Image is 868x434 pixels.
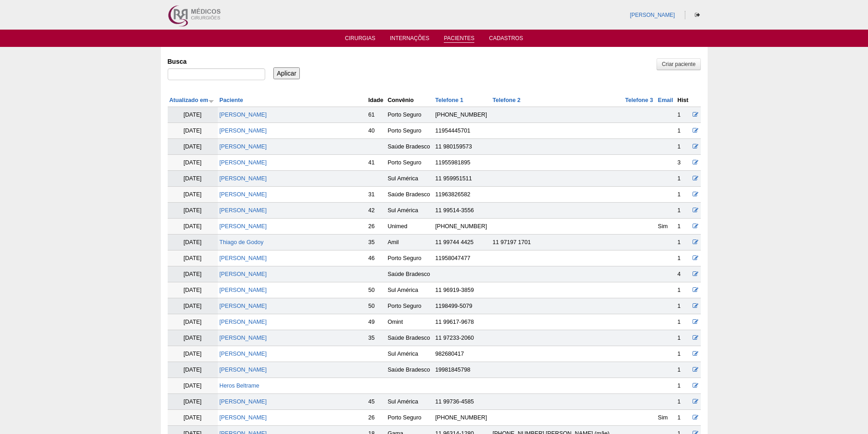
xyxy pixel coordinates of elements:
td: 1 [676,346,691,362]
a: Cirurgias [345,35,375,44]
a: [PERSON_NAME] [220,112,267,118]
a: Telefone 1 [435,97,463,103]
input: Aplicar [273,67,300,79]
td: 1 [676,378,691,394]
td: 11 96919-3859 [433,282,491,298]
a: [PERSON_NAME] [220,128,267,134]
td: Saúde Bradesco [386,362,434,378]
th: Convênio [386,94,434,107]
td: 11 980159573 [433,139,491,155]
td: 11 99617-9678 [433,314,491,330]
label: Busca [168,57,265,66]
td: [DATE] [168,155,218,171]
a: [PERSON_NAME] [220,191,267,198]
td: 4 [676,266,691,282]
td: [PHONE_NUMBER] [433,219,491,235]
td: 11 99744 4425 [433,235,491,250]
td: 1 [676,171,691,187]
td: Saúde Bradesco [386,187,434,203]
td: 1198499-5079 [433,298,491,314]
i: Sair [695,12,700,18]
td: [DATE] [168,378,218,394]
td: 26 [366,410,385,426]
a: Internações [390,35,430,44]
a: [PERSON_NAME] [220,367,267,373]
a: [PERSON_NAME] [220,207,267,214]
td: [DATE] [168,266,218,282]
td: 11 97197 1701 [491,235,623,250]
a: [PERSON_NAME] [220,143,267,150]
td: [DATE] [168,346,218,362]
td: [DATE] [168,394,218,410]
td: 1 [676,219,691,235]
a: [PERSON_NAME] [220,287,267,293]
a: [PERSON_NAME] [220,271,267,277]
td: 1 [676,187,691,203]
a: Criar paciente [657,58,700,70]
td: Porto Seguro [386,155,434,171]
a: [PERSON_NAME] [220,303,267,309]
td: [DATE] [168,410,218,426]
td: [DATE] [168,219,218,235]
a: [PERSON_NAME] [220,398,267,405]
td: Saúde Bradesco [386,139,434,155]
td: 35 [366,330,385,346]
td: Sul América [386,282,434,298]
td: [DATE] [168,314,218,330]
td: Porto Seguro [386,410,434,426]
td: 11 99736-4585 [433,394,491,410]
td: 26 [366,219,385,235]
td: 1 [676,282,691,298]
td: [DATE] [168,123,218,139]
th: Idade [366,94,385,107]
td: 1 [676,203,691,219]
input: Digite os termos que você deseja procurar. [168,68,265,80]
td: 1 [676,250,691,266]
td: 1 [676,107,691,123]
td: 1 [676,362,691,378]
td: [DATE] [168,282,218,298]
td: Unimed [386,219,434,235]
a: Cadastros [489,35,523,44]
td: 31 [366,187,385,203]
a: [PERSON_NAME] [220,414,267,421]
a: Paciente [220,97,243,103]
a: [PERSON_NAME] [220,255,267,261]
td: Sul América [386,203,434,219]
td: 42 [366,203,385,219]
td: [DATE] [168,362,218,378]
td: 50 [366,298,385,314]
td: 1 [676,410,691,426]
td: 1 [676,330,691,346]
td: 49 [366,314,385,330]
td: 11 99514-3556 [433,203,491,219]
td: Amil [386,235,434,250]
td: 45 [366,394,385,410]
a: Atualizado em [169,97,214,103]
td: [DATE] [168,330,218,346]
a: Pacientes [444,35,474,43]
a: Telefone 2 [493,97,520,103]
td: [PHONE_NUMBER] [433,410,491,426]
td: Sul América [386,394,434,410]
td: Porto Seguro [386,107,434,123]
td: [PHONE_NUMBER] [433,107,491,123]
a: Thiago de Godoy [220,239,264,245]
td: 50 [366,282,385,298]
td: 11963826582 [433,187,491,203]
td: 11954445701 [433,123,491,139]
td: 11955981895 [433,155,491,171]
a: Heros Beltrame [220,383,260,389]
td: [DATE] [168,187,218,203]
td: 41 [366,155,385,171]
td: 1 [676,139,691,155]
td: 3 [676,155,691,171]
a: [PERSON_NAME] [220,351,267,357]
a: [PERSON_NAME] [220,175,267,182]
td: 1 [676,394,691,410]
td: [DATE] [168,250,218,266]
td: [DATE] [168,235,218,250]
td: Sim [656,410,676,426]
td: Sul América [386,346,434,362]
a: [PERSON_NAME] [220,159,267,166]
